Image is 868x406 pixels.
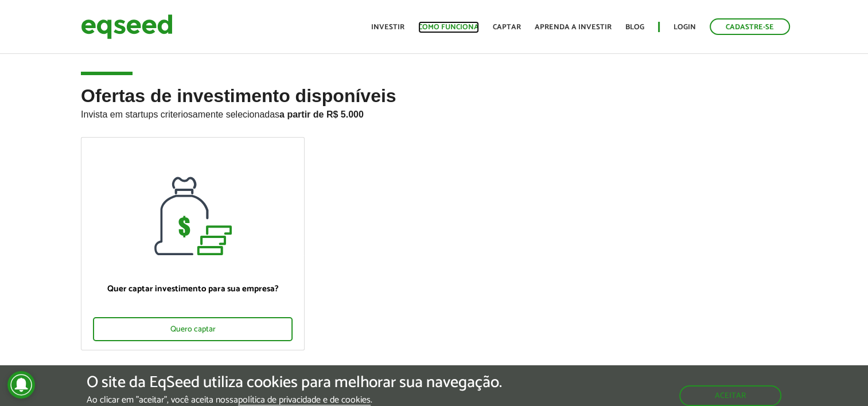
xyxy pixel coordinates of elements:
[674,24,696,31] a: Login
[279,110,364,119] strong: a partir de R$ 5.000
[493,24,521,31] a: Captar
[81,86,787,137] h2: Ofertas de investimento disponíveis
[81,106,787,120] p: Invista em startups criteriosamente selecionadas
[238,396,371,405] a: política de privacidade e de cookies
[81,137,305,350] a: Quer captar investimento para sua empresa? Quero captar
[679,385,781,406] button: Aceitar
[625,24,644,31] a: Blog
[418,24,479,31] a: Como funciona
[93,284,293,294] p: Quer captar investimento para sua empresa?
[535,24,612,31] a: Aprenda a investir
[81,11,173,42] img: EqSeed
[87,374,502,392] h5: O site da EqSeed utiliza cookies para melhorar sua navegação.
[87,395,502,405] p: Ao clicar em "aceitar", você aceita nossa .
[710,18,790,35] a: Cadastre-se
[371,24,404,31] a: Investir
[93,317,293,341] div: Quero captar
